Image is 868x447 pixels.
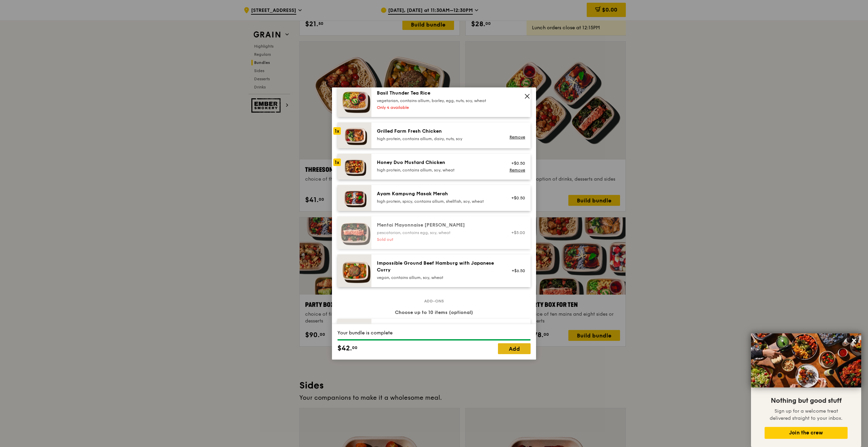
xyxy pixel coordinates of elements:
div: Your bundle is complete [337,330,531,336]
img: daily_normal_HORZ-Impossible-Hamburg-With-Japanese-Curry.jpg [337,254,371,287]
div: Grilled Farm Fresh Chicken [377,128,499,135]
img: daily_normal_HORZ-Basil-Thunder-Tea-Rice.jpg [337,84,371,117]
div: vegetarian, contains allium, barley, egg, nuts, soy, wheat [377,98,499,103]
div: Ayam Kampung Masak Merah [377,191,499,197]
div: +$5.00 [507,230,525,235]
div: 1x [333,127,341,135]
a: Remove [510,135,525,139]
span: 00 [352,345,357,350]
img: daily_normal_Thyme-Rosemary-Zucchini-HORZ.jpg [337,319,371,345]
span: Nothing but good stuff [771,397,841,405]
div: +$6.50 [507,268,525,274]
div: pescatarian, contains egg, soy, wheat [377,230,499,235]
img: daily_normal_Ayam_Kampung_Masak_Merah_Horizontal_.jpg [337,185,371,211]
div: high protein, contains allium, dairy, nuts, soy [377,136,499,142]
img: daily_normal_Mentai-Mayonnaise-Aburi-Salmon-HORZ.jpg [337,216,371,249]
div: vegan, contains allium, soy, wheat [377,275,499,280]
span: Add-ons [421,298,447,304]
div: Impossible Ground Beef Hamburg with Japanese Curry [377,260,499,274]
div: Basil Thunder Tea Rice [377,90,499,97]
div: high protein, contains allium, soy, wheat [377,167,499,173]
a: Add [498,343,531,354]
div: Honey Duo Mustard Chicken [377,159,499,166]
button: Close [849,335,859,346]
div: high protein, spicy, contains allium, shellfish, soy, wheat [377,199,499,204]
img: daily_normal_HORZ-Grilled-Farm-Fresh-Chicken.jpg [337,122,371,148]
div: +$0.50 [507,195,525,201]
a: Remove [510,168,525,172]
div: +$0.50 [507,161,525,166]
img: daily_normal_Honey_Duo_Mustard_Chicken__Horizontal_.jpg [337,154,371,180]
span: $42. [337,343,352,353]
div: Mentai Mayonnaise [PERSON_NAME] [377,222,499,229]
div: Sold out [377,237,499,242]
span: Sign up for a welcome treat delivered straight to your inbox. [770,408,842,421]
img: DSC07876-Edit02-Large.jpeg [751,333,861,387]
div: Choose up to 10 items (optional) [337,309,531,316]
div: Only 4 available [377,105,499,110]
button: Join the crew [765,427,848,439]
div: 1x [333,159,341,166]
